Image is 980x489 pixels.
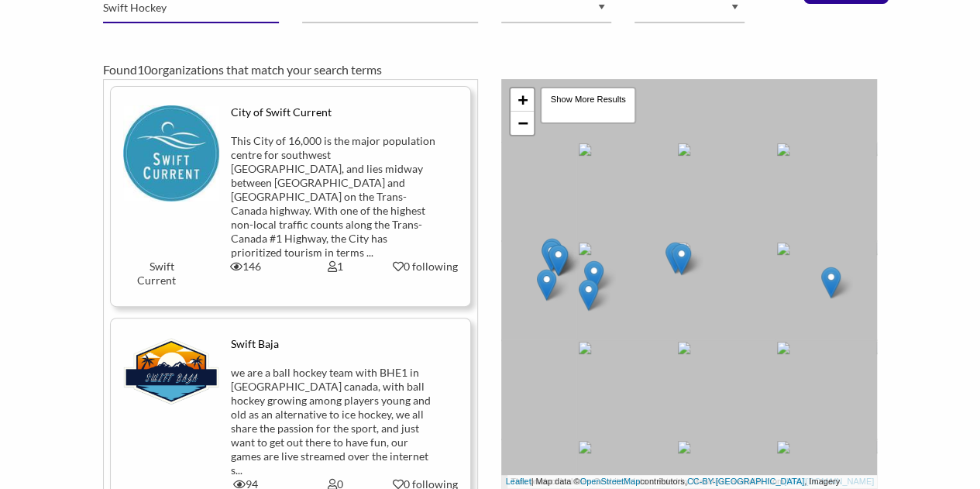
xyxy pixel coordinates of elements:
[291,260,380,274] div: 1
[540,87,635,124] div: Show More Results
[231,105,440,119] div: City of Swift Current
[687,477,804,486] a: CC-BY-[GEOGRAPHIC_DATA]
[201,260,291,274] div: 146
[137,62,151,77] span: 10
[112,260,201,288] div: Swift Current
[123,105,219,201] img: izucaeiictisfgxetpga
[123,105,459,288] a: City of Swift Current This City of 16,000 is the major population centre for southwest [GEOGRAPHI...
[579,477,640,486] a: OpenStreetMap
[392,260,459,274] div: 0 following
[123,337,219,405] img: vkvoot8crvssbb5ftqgo
[511,88,534,112] a: Zoom in
[103,60,877,79] div: Found organizations that match your search terms
[505,477,531,486] a: Leaflet
[511,112,534,135] a: Zoom out
[231,337,440,351] div: Swift Baja
[231,366,440,477] div: we are a ball hockey team with BHE1 in [GEOGRAPHIC_DATA] canada, with ball hockey growing among p...
[231,134,440,260] div: This City of 16,000 is the major population centre for southwest [GEOGRAPHIC_DATA], and lies midw...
